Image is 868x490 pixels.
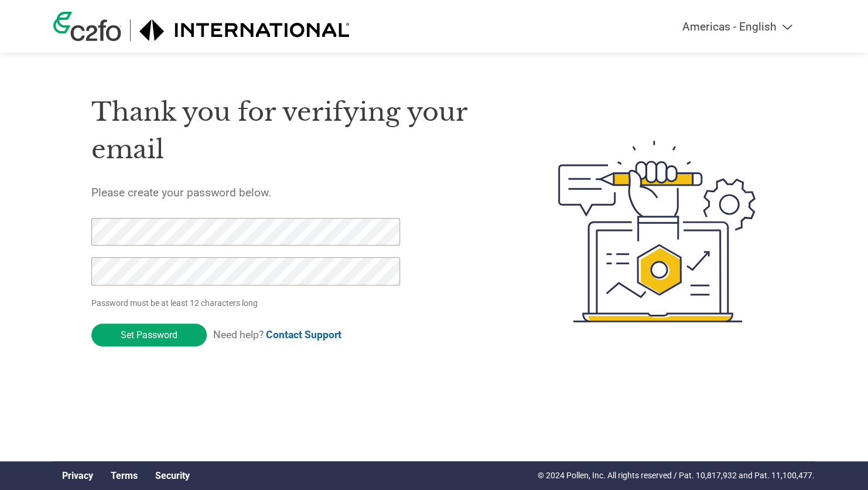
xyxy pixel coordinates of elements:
a: Privacy [62,470,93,481]
h1: Thank you for verifying your email [91,93,503,169]
a: Terms [111,470,138,481]
input: Set Password [91,324,207,346]
img: c2fo logo [53,12,121,41]
a: Security [155,470,190,481]
img: International Motors, LLC. [139,19,350,41]
img: create-password [537,76,777,387]
a: Contact Support [266,329,341,341]
p: Password must be at least 12 characters long [91,297,404,309]
p: © 2024 Pollen, Inc. All rights reserved / Pat. 10,817,932 and Pat. 11,100,477. [538,469,815,482]
span: Need help? [213,329,341,341]
h5: Please create your password below. [91,186,503,199]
